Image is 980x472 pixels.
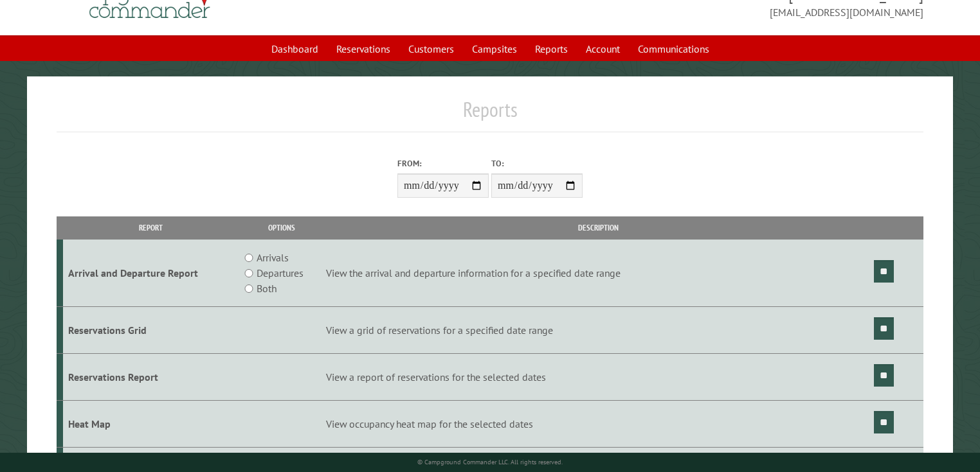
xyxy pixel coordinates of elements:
label: From: [397,157,489,170]
a: Campsites [464,37,525,61]
a: Communications [630,37,717,61]
th: Options [239,216,325,239]
td: Reservations Report [63,353,239,400]
small: © Campground Commander LLC. All rights reserved. [417,458,563,466]
a: Customers [401,37,462,61]
a: Reports [527,37,576,61]
a: Dashboard [264,37,326,61]
td: Arrival and Departure Report [63,240,239,307]
a: Account [578,37,628,61]
th: Description [324,216,872,239]
td: Reservations Grid [63,307,239,354]
label: Departures [257,265,304,281]
label: Both [257,281,277,296]
td: View occupancy heat map for the selected dates [324,400,872,447]
td: View a report of reservations for the selected dates [324,353,872,400]
h1: Reports [57,97,924,132]
th: Report [63,216,239,239]
td: View a grid of reservations for a specified date range [324,307,872,354]
td: Heat Map [63,400,239,447]
td: View the arrival and departure information for a specified date range [324,240,872,307]
a: Reservations [329,37,398,61]
label: Arrivals [257,250,289,265]
label: To: [491,157,583,170]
